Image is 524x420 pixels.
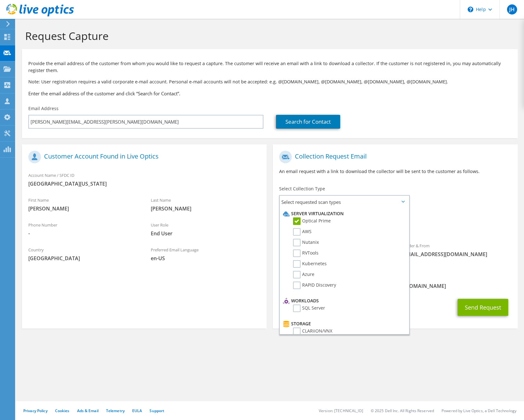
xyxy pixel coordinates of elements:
div: Sender & From [395,239,518,261]
div: Phone Number [22,218,144,240]
a: Search for Contact [276,115,340,129]
div: Country [22,243,144,265]
a: Cookies [55,408,70,413]
li: Powered by Live Optics, a Dell Technology [442,408,516,413]
li: Version: [TECHNICAL_ID] [319,408,363,413]
span: [GEOGRAPHIC_DATA][US_STATE] [28,180,260,187]
span: - [28,230,138,237]
label: RAPID Discovery [293,282,336,289]
span: [EMAIL_ADDRESS][DOMAIN_NAME] [402,251,511,258]
li: Workloads [281,297,405,305]
li: Server Virtualization [281,210,405,217]
p: Provide the email address of the customer from whom you would like to request a capture. The cust... [28,60,511,74]
a: EULA [132,408,142,413]
a: Privacy Policy [23,408,48,413]
h1: Customer Account Found in Live Optics [28,151,257,163]
div: Requested Collections [273,211,517,236]
label: Azure [293,271,314,278]
div: CC & Reply To [273,271,517,293]
span: [PERSON_NAME] [151,205,261,212]
div: Account Name / SFDC ID [22,169,267,190]
button: Send Request [458,299,508,316]
a: Ads & Email [77,408,99,413]
div: Last Name [144,193,267,215]
h1: Collection Request Email [279,151,508,163]
p: An email request with a link to download the collector will be sent to the customer as follows. [279,168,511,175]
h3: Enter the email address of the customer and click “Search for Contact”. [28,90,511,97]
li: © 2025 Dell Inc. All Rights Reserved [371,408,434,413]
span: [PERSON_NAME] [28,205,138,212]
label: Email Address [28,105,59,112]
span: [GEOGRAPHIC_DATA] [28,255,138,262]
p: Note: User registration requires a valid corporate e-mail account. Personal e-mail accounts will ... [28,78,511,85]
a: Telemetry [106,408,125,413]
span: en-US [151,255,261,262]
div: First Name [22,193,144,215]
h1: Request Capture [25,29,511,42]
label: CLARiiON/VNX [293,328,332,335]
div: Preferred Email Language [144,243,267,265]
label: RVTools [293,249,318,257]
label: SQL Server [293,305,325,312]
div: User Role [144,218,267,240]
label: Select Collection Type [279,186,325,192]
span: Select requested scan types [280,196,408,208]
label: AWS [293,228,312,236]
label: Nutanix [293,239,319,246]
a: Support [149,408,164,413]
li: Storage [281,320,405,328]
span: JH [507,4,517,14]
span: End User [151,230,261,237]
label: Kubernetes [293,260,327,268]
div: To [273,239,395,268]
label: Optical Prime [293,217,331,225]
svg: \n [468,7,473,12]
